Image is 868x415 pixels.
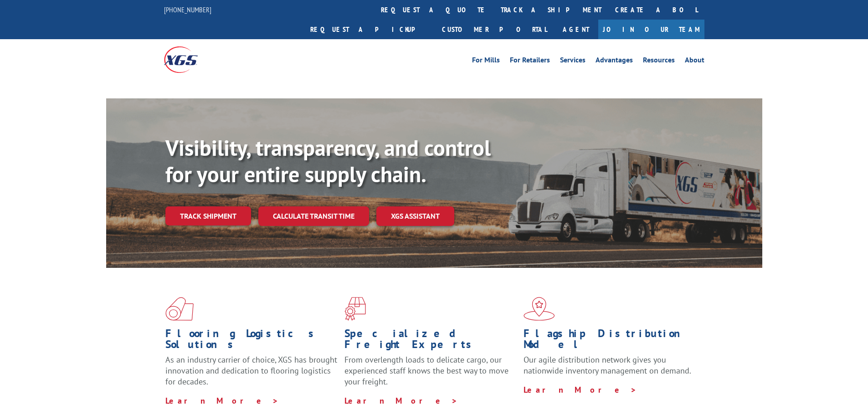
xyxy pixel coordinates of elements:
[344,297,366,321] img: xgs-icon-focused-on-flooring-red
[596,56,633,67] a: Advantages
[344,395,458,406] a: Learn More >
[472,56,500,67] a: For Mills
[435,20,554,39] a: Customer Portal
[165,206,251,225] a: Track shipment
[643,56,675,67] a: Resources
[524,384,637,395] a: Learn More >
[524,297,555,321] img: xgs-icon-flagship-distribution-model-red
[165,395,279,406] a: Learn More >
[554,20,598,39] a: Agent
[258,206,369,226] a: Calculate transit time
[598,20,704,39] a: Join Our Team
[510,56,550,67] a: For Retailers
[165,133,491,188] b: Visibility, transparency, and control for your entire supply chain.
[164,5,211,14] a: [PHONE_NUMBER]
[165,297,194,321] img: xgs-icon-total-supply-chain-intelligence-red
[165,328,338,354] h1: Flooring Logistics Solutions
[165,354,337,387] span: As an industry carrier of choice, XGS has brought innovation and dedication to flooring logistics...
[685,56,704,67] a: About
[560,56,586,67] a: Services
[524,328,696,354] h1: Flagship Distribution Model
[344,328,517,354] h1: Specialized Freight Experts
[303,20,435,39] a: Request a pickup
[524,354,691,376] span: Our agile distribution network gives you nationwide inventory management on demand.
[376,206,454,226] a: XGS ASSISTANT
[344,354,517,395] p: From overlength loads to delicate cargo, our experienced staff knows the best way to move your fr...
